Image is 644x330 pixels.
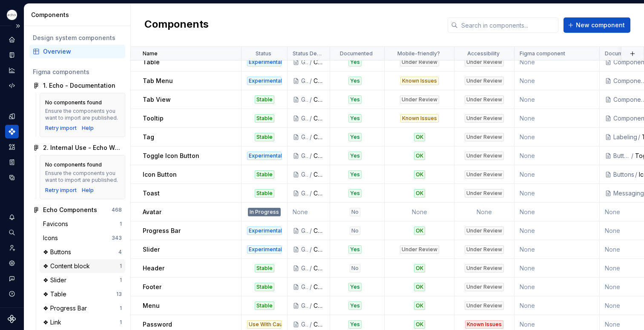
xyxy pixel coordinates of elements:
[143,95,171,104] p: Tab View
[515,146,600,165] td: None
[40,301,125,315] a: ❖ Progress Bar1
[309,320,313,329] div: /
[33,34,122,42] div: Design system components
[255,264,274,273] div: Stable
[313,152,325,160] div: Component Lifecycle
[5,48,19,62] div: Documentation
[40,287,125,301] a: ❖ Table13
[637,133,642,141] div: /
[465,133,504,141] div: Under Review
[144,17,209,33] h2: Components
[5,79,19,92] a: Code automation
[82,187,94,194] a: Help
[348,320,362,329] div: Yes
[348,245,362,254] div: Yes
[293,50,323,57] p: Status Details
[348,170,362,179] div: Yes
[465,320,503,329] div: Known Issues
[12,20,24,32] button: Expand sidebar
[465,189,504,198] div: Under Review
[112,235,122,241] div: 343
[301,95,309,104] div: Getting Started
[82,125,94,132] div: Help
[313,77,325,85] div: Component Lifecycle
[301,189,309,198] div: Getting Started
[5,140,19,154] a: Assets
[313,189,325,198] div: Component Lifecycle
[40,316,125,329] a: ❖ Link1
[454,203,515,221] td: None
[309,245,313,254] div: /
[8,315,16,323] svg: Supernova Logo
[465,152,504,160] div: Under Review
[465,245,504,254] div: Under Review
[43,234,61,242] div: Icons
[45,187,77,194] button: Retry import
[5,33,19,46] a: Home
[247,58,282,66] div: Experimental
[348,58,362,66] div: Yes
[247,227,282,235] div: Experimental
[5,155,19,169] a: Storybook stories
[43,262,93,270] div: ❖ Content block
[143,301,160,310] p: Menu
[112,207,122,213] div: 468
[143,133,154,141] p: Tag
[400,95,439,104] div: Under Review
[348,283,362,291] div: Yes
[5,226,19,239] button: Search ⌘K
[40,245,125,259] a: ❖ Buttons4
[313,245,325,254] div: Component Lifecycle
[301,58,309,66] div: Getting Started
[630,152,635,160] div: /
[120,319,122,326] div: 1
[350,208,360,216] div: No
[301,114,309,123] div: Getting Started
[143,58,160,66] p: Table
[515,184,600,203] td: None
[43,220,72,228] div: Favicons
[301,301,309,310] div: Getting Started
[309,95,313,104] div: /
[143,189,160,198] p: Toast
[350,227,360,235] div: No
[414,283,425,291] div: OK
[515,72,600,90] td: None
[348,189,362,198] div: Yes
[143,114,164,123] p: Tooltip
[465,227,504,235] div: Under Review
[458,17,558,33] input: Search in components...
[255,189,274,198] div: Stable
[520,50,565,57] p: Figma component
[309,189,313,198] div: /
[29,203,125,217] a: Echo Components468
[301,133,309,141] div: Getting Started
[348,95,362,104] div: Yes
[116,291,122,298] div: 13
[5,241,19,255] div: Invite team
[397,50,440,57] p: Mobile-friendly?
[309,77,313,85] div: /
[31,11,127,19] div: Components
[5,256,19,270] div: Settings
[43,276,70,284] div: ❖ Slider
[400,58,439,66] div: Under Review
[515,203,600,221] td: None
[400,77,439,85] div: Known Issues
[313,227,325,235] div: Component Lifecycle
[348,301,362,310] div: Yes
[7,10,17,20] img: 821d19b1-bd04-4c73-a170-60c6baf605be.png
[45,125,77,132] button: Retry import
[43,81,115,90] div: 1. Echo - Documentation
[515,109,600,128] td: None
[43,290,70,298] div: ❖ Table
[29,141,125,155] a: 2. Internal Use - Echo Website Documentation Assets
[465,58,504,66] div: Under Review
[309,114,313,123] div: /
[309,152,313,160] div: /
[385,203,454,221] td: None
[563,17,630,33] button: New component
[43,248,75,256] div: ❖ Buttons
